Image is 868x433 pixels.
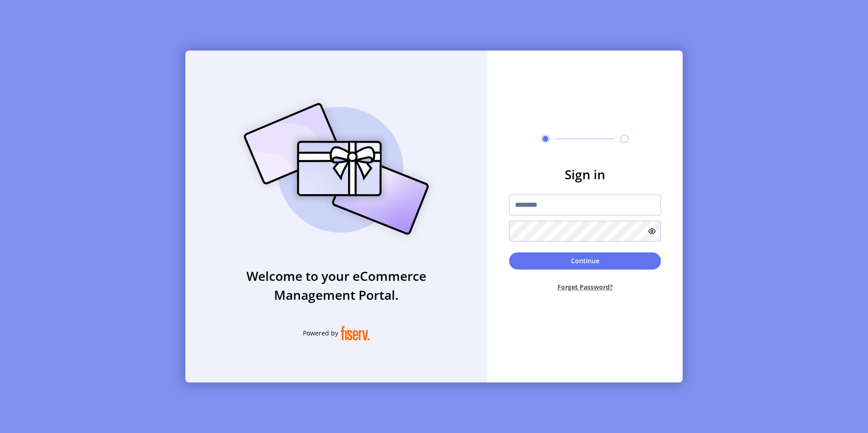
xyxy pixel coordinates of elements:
h3: Sign in [509,165,661,184]
span: Powered by [303,328,338,338]
button: Continue [509,252,661,270]
button: Forget Password? [509,275,661,299]
img: card_Illustration.svg [230,93,443,245]
h3: Welcome to your eCommerce Management Portal. [185,266,487,304]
